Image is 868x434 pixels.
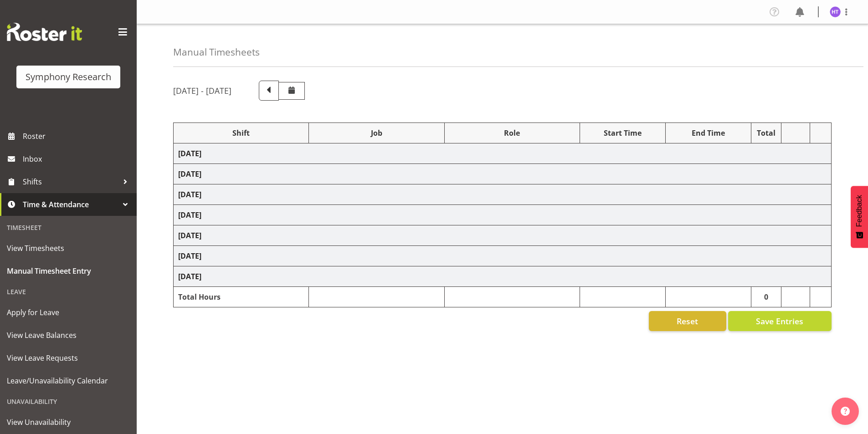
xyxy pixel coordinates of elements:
span: Roster [23,129,132,143]
td: Total Hours [174,287,309,307]
span: Inbox [23,152,132,166]
a: View Leave Requests [2,347,134,369]
td: [DATE] [174,266,832,287]
button: Feedback - Show survey [851,186,868,248]
td: [DATE] [174,246,832,266]
td: [DATE] [174,205,832,225]
a: View Timesheets [2,237,134,260]
a: View Leave Balances [2,324,134,347]
td: [DATE] [174,184,832,205]
td: [DATE] [174,164,832,184]
span: View Unavailability [7,415,130,429]
span: Save Entries [756,315,803,327]
div: Symphony Research [26,70,111,84]
img: help-xxl-2.png [841,407,850,416]
button: Reset [649,311,726,331]
div: Unavailability [2,392,134,411]
span: Time & Attendance [23,198,118,211]
div: Job [313,128,439,138]
div: Leave [2,282,134,301]
a: Leave/Unavailability Calendar [2,369,134,392]
span: View Timesheets [7,241,130,255]
span: Feedback [855,195,863,227]
span: View Leave Balances [7,328,130,342]
a: Manual Timesheet Entry [2,260,134,282]
span: Leave/Unavailability Calendar [7,374,130,388]
td: [DATE] [174,225,832,246]
td: 0 [751,287,781,307]
div: Start Time [585,128,661,138]
h5: [DATE] - [DATE] [173,86,231,96]
img: hal-thomas1264.jpg [830,6,841,17]
span: View Leave Requests [7,351,130,365]
a: View Unavailability [2,411,134,434]
div: Shift [178,128,304,138]
td: [DATE] [174,143,832,164]
h4: Manual Timesheets [173,47,260,57]
button: Save Entries [728,311,832,331]
span: Apply for Leave [7,306,130,319]
img: Rosterit website logo [7,23,82,41]
div: Role [449,128,575,138]
a: Apply for Leave [2,301,134,324]
div: Total [756,128,777,138]
div: End Time [670,128,746,138]
span: Manual Timesheet Entry [7,264,130,278]
div: Timesheet [2,218,134,237]
span: Reset [677,315,698,327]
span: Shifts [23,175,118,189]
